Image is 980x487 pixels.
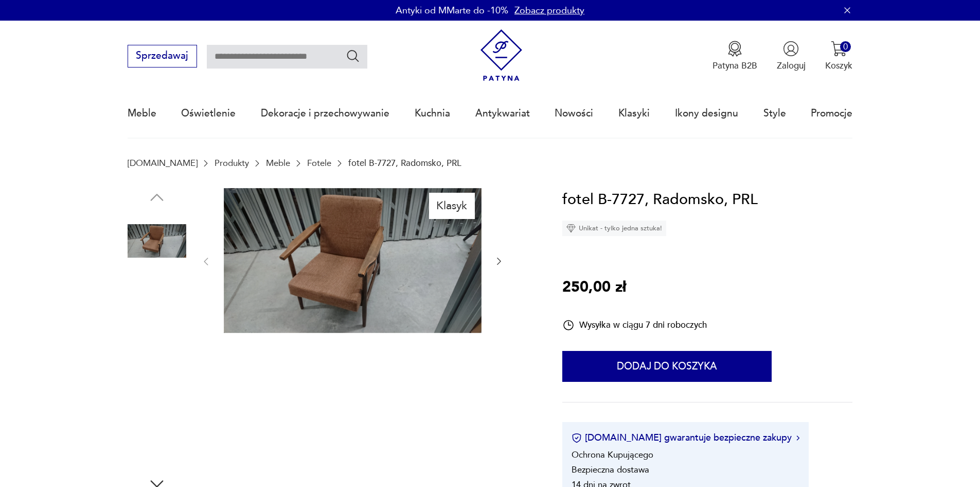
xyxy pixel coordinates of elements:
a: Oświetlenie [181,90,236,137]
img: Zdjęcie produktu fotel B-7727, Radomsko, PRL [224,188,482,333]
button: 0Koszyk [825,41,852,72]
a: Promocje [811,90,852,137]
a: Style [763,90,786,137]
div: Unikat - tylko jedna sztuka! [562,221,666,236]
p: 250,00 zł [562,276,626,299]
a: Klasyki [618,90,650,137]
p: Koszyk [825,60,852,72]
button: Dodaj do koszyka [562,351,772,382]
a: Fotele [307,158,331,168]
img: Ikona koszyka [831,41,847,57]
a: Antykwariat [475,90,530,137]
a: Dekoracje i przechowywanie [261,90,389,137]
img: Ikona strzałki w prawo [796,435,799,441]
a: Ikona medaluPatyna B2B [712,41,757,72]
a: [DOMAIN_NAME] [128,158,198,168]
a: Meble [128,90,156,137]
div: 0 [840,41,851,52]
a: Nowości [555,90,593,137]
img: Zdjęcie produktu fotel B-7727, Radomsko, PRL [128,212,186,271]
button: [DOMAIN_NAME] gwarantuje bezpieczne zakupy [572,431,799,444]
div: Klasyk [429,193,475,219]
button: Szukaj [346,48,361,63]
p: Zaloguj [777,60,806,72]
button: Patyna B2B [712,41,757,72]
p: Antyki od MMarte do -10% [396,4,508,17]
img: Zdjęcie produktu fotel B-7727, Radomsko, PRL [128,277,186,336]
img: Ikonka użytkownika [783,41,799,57]
p: fotel B-7727, Radomsko, PRL [348,158,461,168]
li: Bezpieczna dostawa [572,464,649,476]
a: Meble [266,158,290,168]
button: Zaloguj [777,41,806,72]
a: Produkty [215,158,249,168]
img: Ikona certyfikatu [572,433,582,443]
img: Zdjęcie produktu fotel B-7727, Radomsko, PRL [128,343,186,402]
a: Sprzedawaj [128,53,197,61]
div: Wysyłka w ciągu 7 dni roboczych [562,319,707,331]
img: Ikona diamentu [566,224,576,233]
img: Ikona medalu [727,41,743,57]
li: Ochrona Kupującego [572,449,653,461]
a: Kuchnia [415,90,450,137]
a: Zobacz produkty [514,4,584,17]
p: Patyna B2B [712,60,757,72]
img: Zdjęcie produktu fotel B-7727, Radomsko, PRL [128,409,186,467]
h1: fotel B-7727, Radomsko, PRL [562,188,758,212]
button: Sprzedawaj [128,45,197,68]
img: Patyna - sklep z meblami i dekoracjami vintage [475,29,527,81]
a: Ikony designu [675,90,738,137]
